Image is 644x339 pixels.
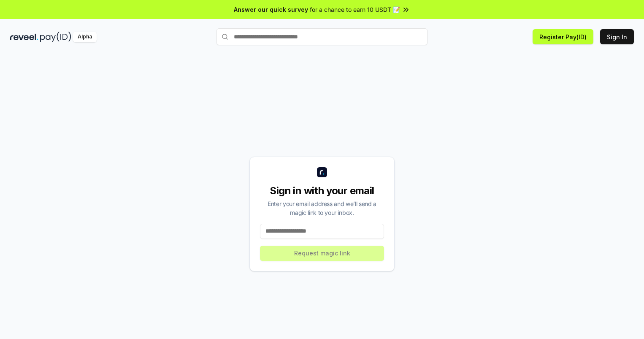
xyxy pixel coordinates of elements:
div: Sign in with your email [260,184,384,198]
img: reveel_dark [10,32,38,42]
div: Alpha [73,32,97,42]
img: logo_small [317,167,327,177]
span: Answer our quick survey [234,5,308,14]
div: Enter your email address and we’ll send a magic link to your inbox. [260,199,384,217]
button: Register Pay(ID) [533,29,593,44]
img: pay_id [40,32,71,42]
span: for a chance to earn 10 USDT 📝 [310,5,400,14]
button: Sign In [600,29,634,44]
